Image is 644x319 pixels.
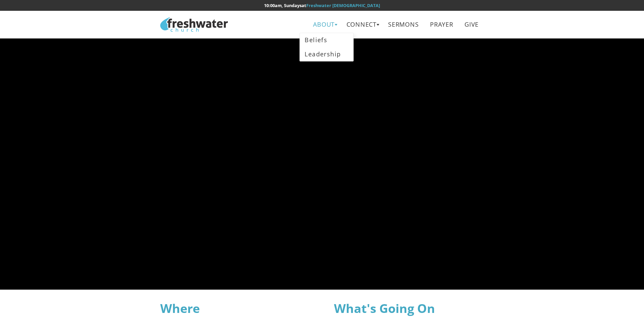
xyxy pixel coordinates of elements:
a: Sermons [383,17,424,32]
h3: Where [160,302,310,315]
a: Connect [341,17,382,32]
a: Prayer [425,17,458,32]
a: Freshwater [DEMOGRAPHIC_DATA] [306,2,380,8]
a: Leadership [300,47,353,61]
h6: at [160,3,483,8]
a: About [308,17,340,32]
a: Give [460,17,484,32]
img: Freshwater Church [160,17,228,32]
time: 10:00am, Sundays [264,2,302,8]
h3: What's Going On [334,302,483,315]
a: Beliefs [300,33,353,47]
